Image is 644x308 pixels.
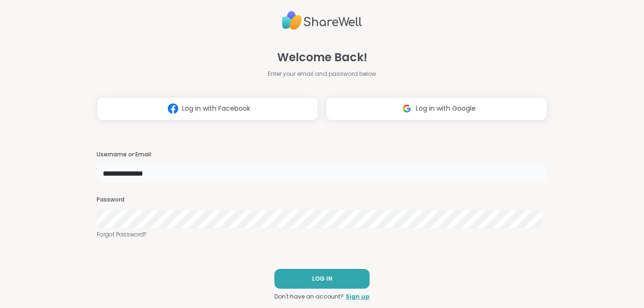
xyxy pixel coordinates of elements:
button: Log in with Google [326,97,547,121]
a: Forgot Password? [97,230,547,239]
button: LOG IN [274,269,370,289]
h3: Username or Email [97,151,547,159]
button: Log in with Facebook [97,97,318,121]
span: LOG IN [312,275,332,283]
span: Don't have an account? [274,292,344,301]
span: Welcome Back! [277,49,367,66]
h3: Password [97,196,547,204]
img: ShareWell Logomark [398,100,416,117]
span: Enter your email and password below [268,70,376,78]
img: ShareWell Logomark [164,100,182,117]
img: ShareWell Logo [282,7,362,34]
a: Sign up [346,292,370,301]
span: Log in with Facebook [182,104,250,113]
span: Log in with Google [416,104,476,113]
